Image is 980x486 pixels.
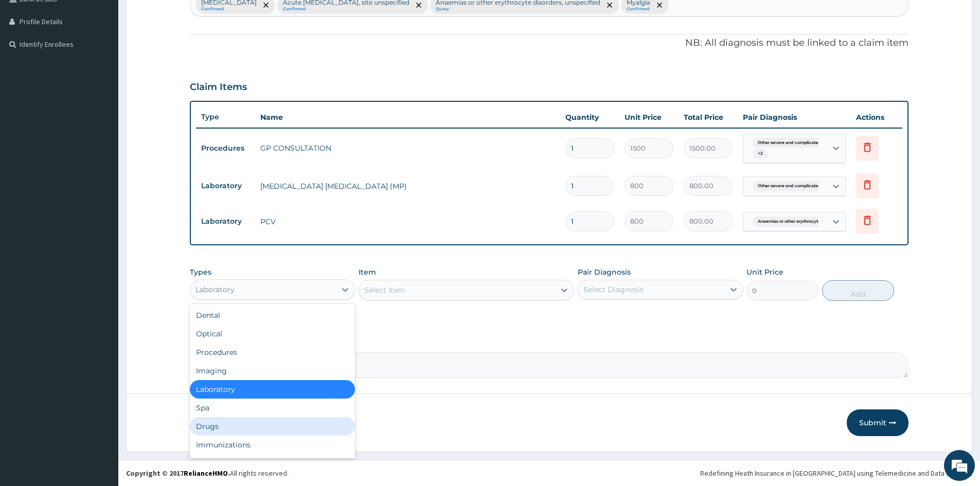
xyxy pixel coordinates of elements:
div: Select Item [364,285,405,295]
th: Actions [851,107,902,128]
label: Comment [190,338,908,347]
td: Laboratory [196,176,255,195]
label: Types [190,268,211,277]
div: Dental [190,306,355,325]
div: Spa [190,399,355,417]
span: Other severe and complicated P... [753,138,833,148]
textarea: Type your message and hit 'Enter' [5,281,196,317]
td: Procedures [196,139,255,158]
th: Unit Price [619,107,679,128]
span: remove selection option [655,1,664,10]
td: PCV [255,211,560,232]
div: Minimize live chat window [169,5,193,30]
small: Confirmed [283,7,409,12]
strong: Copyright © 2017 . [126,469,230,478]
span: remove selection option [261,1,271,10]
small: Confirmed [201,7,257,12]
span: Other severe and complicated P... [753,181,833,191]
div: Optical [190,325,355,343]
div: Chat with us now [54,58,173,71]
footer: All rights reserved. [118,460,980,486]
th: Pair Diagnosis [738,107,851,128]
a: RelianceHMO [184,469,228,478]
small: Confirmed [627,7,650,12]
label: Item [359,267,376,277]
td: Laboratory [196,212,255,231]
label: Pair Diagnosis [578,267,631,277]
div: Imaging [190,362,355,380]
div: Others [190,454,355,473]
span: remove selection option [414,1,423,10]
td: GP CONSULTATION [255,138,560,158]
th: Total Price [679,107,738,128]
div: Procedures [190,343,355,362]
th: Type [196,107,255,127]
div: Select Diagnosis [583,284,644,295]
button: Submit [847,409,908,436]
span: Anaemias or other erythrocyte ... [753,217,830,227]
div: Drugs [190,417,355,436]
button: Add [822,280,894,301]
p: NB: All diagnosis must be linked to a claim item [190,37,908,50]
img: d_794563401_company_1708531726252_794563401 [19,51,42,77]
th: Quantity [560,107,619,128]
div: Laboratory [190,380,355,399]
h3: Claim Items [190,82,247,93]
small: Query [436,7,600,12]
th: Name [255,107,560,128]
label: Unit Price [746,267,783,277]
div: Redefining Heath Insurance in [GEOGRAPHIC_DATA] using Telemedicine and Data Science! [700,468,972,478]
span: remove selection option [605,1,614,10]
div: Immunizations [190,436,355,454]
span: + 2 [753,149,768,159]
span: We're online! [60,130,142,233]
div: Laboratory [195,284,235,295]
td: [MEDICAL_DATA] [MEDICAL_DATA] (MP) [255,176,560,196]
